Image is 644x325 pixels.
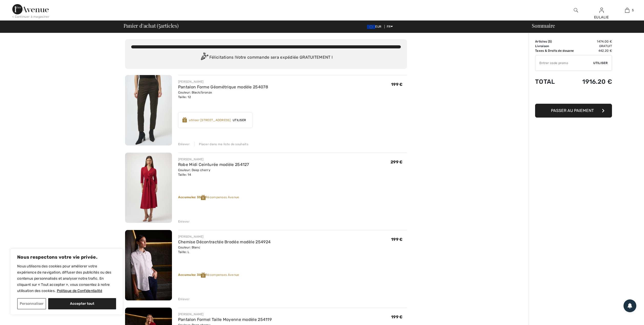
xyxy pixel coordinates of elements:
a: Robe Midi Ceinturée modèle 254127 [178,162,249,167]
div: Couleur: Deep cherry Taille: 14 [178,168,249,177]
span: EUR [367,25,383,28]
span: 5 [549,40,551,43]
span: Passer au paiement [551,108,594,113]
img: Robe Midi Ceinturée modèle 254127 [125,153,172,223]
div: [PERSON_NAME] [178,157,249,162]
div: < Continuer à magasiner [12,14,49,19]
strong: Accumulez 35 [178,195,206,199]
span: Utiliser [593,61,608,65]
a: Se connecter [599,8,604,13]
img: Mon panier [625,7,629,13]
img: Congratulation2.svg [199,53,209,63]
td: 1916.20 € [579,73,612,90]
p: Nous utilisons des cookies pour améliorer votre expérience de navigation, diffuser des publicités... [17,263,116,294]
p: Nous respectons votre vie privée. [17,254,116,260]
img: recherche [574,7,578,13]
div: [PERSON_NAME] [178,79,268,84]
div: Enlever [178,219,190,224]
a: 5 [615,7,640,13]
div: [PERSON_NAME] [178,312,272,317]
div: Couleur: Blanc Taille: L [178,245,271,254]
span: 199 € [391,237,403,242]
img: Chemise Décontractée Brodée modèle 254924 [125,230,172,300]
img: Euro [367,25,375,29]
a: Pantalon Forme Géométrique modèle 254078 [178,85,268,89]
span: 199 € [391,82,403,87]
span: Panier d'achat ( articles) [124,23,179,28]
span: 5 [632,8,634,13]
td: 442.20 € [579,48,612,53]
span: FR [387,25,393,28]
img: 1ère Avenue [12,4,49,14]
div: Enlever [178,142,190,146]
div: Récompenses Avenue [178,195,407,200]
input: Code promo [535,55,593,71]
a: Pantalon Formel Taille Moyenne modèle 254119 [178,317,272,322]
div: [PERSON_NAME] [178,234,271,239]
td: 1474.00 € [579,39,612,44]
td: Livraison [535,44,579,48]
span: Utiliser [231,118,248,122]
div: utiliser [STREET_ADDRESS] [189,118,231,122]
div: Félicitations ! Votre commande sera expédiée GRATUITEMENT ! [131,53,401,63]
button: Personnaliser [17,298,46,309]
img: Mes infos [599,7,604,13]
iframe: PayPal [535,90,612,102]
td: Taxes & Droits de douane [535,48,579,53]
td: Gratuit [579,44,612,48]
img: Pantalon Forme Géométrique modèle 254078 [125,75,172,145]
button: Accepter tout [48,298,116,309]
img: Reward-Logo.svg [201,195,206,200]
button: Passer au paiement [535,104,612,118]
div: Placer dans ma liste de souhaits [195,142,248,146]
td: Total [535,73,579,90]
span: 299 € [391,160,403,164]
div: Enlever [178,297,190,301]
a: Chemise Décontractée Brodée modèle 254924 [178,239,271,244]
div: Couleur: Black/bronze Taille: 12 [178,90,268,99]
div: Nous respectons votre vie privée. [10,249,123,315]
td: Articles ( ) [535,39,579,44]
div: Sommaire [526,23,641,28]
span: 5 [158,22,160,28]
img: Reward-Logo.svg [182,117,187,122]
strong: Accumulez 30 [178,273,206,277]
a: Politique de Confidentialité [57,288,103,293]
div: EULALIE [589,15,614,20]
div: Récompenses Avenue [178,272,407,278]
span: 199 € [391,314,403,319]
img: Reward-Logo.svg [201,272,206,278]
